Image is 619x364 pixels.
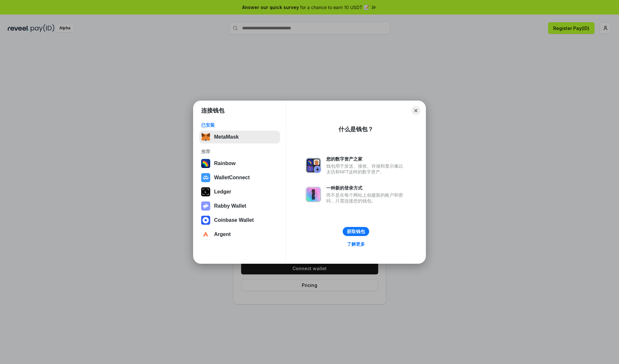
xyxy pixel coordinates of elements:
[343,240,369,248] a: 了解更多
[201,133,210,142] img: svg+xml,%3Csvg%20fill%3D%22none%22%20height%3D%2233%22%20viewBox%3D%220%200%2035%2033%22%20width%...
[199,200,280,212] button: Rabby Wallet
[201,122,278,128] div: 已安装
[201,149,278,154] div: 推荐
[326,156,406,162] div: 您的数字资产之家
[201,216,210,225] img: svg+xml,%3Csvg%20width%3D%2228%22%20height%3D%2228%22%20viewBox%3D%220%200%2028%2028%22%20fill%3D...
[201,159,210,168] img: svg+xml,%3Csvg%20width%3D%22120%22%20height%3D%22120%22%20viewBox%3D%220%200%20120%20120%22%20fil...
[214,231,231,237] div: Argent
[326,192,406,204] div: 而不是在每个网站上创建新的账户和密码，只需连接您的钱包。
[214,203,246,209] div: Rabby Wallet
[214,217,254,223] div: Coinbase Wallet
[214,189,231,195] div: Ledger
[199,157,280,170] button: Rainbow
[201,173,210,182] img: svg+xml,%3Csvg%20width%3D%2228%22%20height%3D%2228%22%20viewBox%3D%220%200%2028%2028%22%20fill%3D...
[199,214,280,227] button: Coinbase Wallet
[201,202,210,211] img: svg+xml,%3Csvg%20xmlns%3D%22http%3A%2F%2Fwww.w3.org%2F2000%2Fsvg%22%20fill%3D%22none%22%20viewBox...
[347,241,365,247] div: 了解更多
[214,175,250,181] div: WalletConnect
[199,185,280,198] button: Ledger
[199,228,280,241] button: Argent
[306,187,321,202] img: svg+xml,%3Csvg%20xmlns%3D%22http%3A%2F%2Fwww.w3.org%2F2000%2Fsvg%22%20fill%3D%22none%22%20viewBox...
[326,185,406,191] div: 一种新的登录方式
[411,106,420,115] button: Close
[199,171,280,184] button: WalletConnect
[201,107,224,114] h1: 连接钱包
[201,187,210,196] img: svg+xml,%3Csvg%20xmlns%3D%22http%3A%2F%2Fwww.w3.org%2F2000%2Fsvg%22%20width%3D%2228%22%20height%3...
[339,125,373,133] div: 什么是钱包？
[214,134,239,140] div: MetaMask
[306,158,321,173] img: svg+xml,%3Csvg%20xmlns%3D%22http%3A%2F%2Fwww.w3.org%2F2000%2Fsvg%22%20fill%3D%22none%22%20viewBox...
[199,131,280,143] button: MetaMask
[201,230,210,239] img: svg+xml,%3Csvg%20width%3D%2228%22%20height%3D%2228%22%20viewBox%3D%220%200%2028%2028%22%20fill%3D...
[343,227,369,236] button: 获取钱包
[214,161,236,166] div: Rainbow
[347,229,365,234] div: 获取钱包
[326,163,406,175] div: 钱包用于发送、接收、存储和显示像以太坊和NFT这样的数字资产。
